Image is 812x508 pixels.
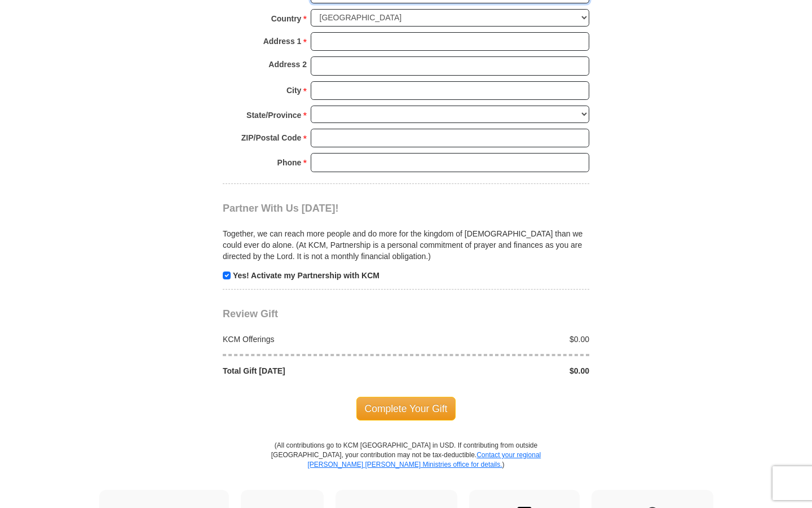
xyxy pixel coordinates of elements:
strong: State/Province [246,107,301,123]
strong: City [286,82,301,98]
strong: Phone [277,155,302,170]
div: Total Gift [DATE] [217,365,407,376]
div: KCM Offerings [217,334,407,345]
span: Complete Your Gift [356,397,456,421]
strong: Address 2 [268,56,307,72]
strong: Country [271,11,302,27]
span: Partner With Us [DATE]! [223,203,339,214]
div: $0.00 [406,334,595,345]
span: Review Gift [223,308,278,319]
p: (All contributions go to KCM [GEOGRAPHIC_DATA] in USD. If contributing from outside [GEOGRAPHIC_D... [271,441,541,490]
strong: Yes! Activate my Partnership with KCM [233,271,379,280]
strong: Address 1 [263,33,302,49]
strong: ZIP/Postal Code [241,130,302,146]
div: $0.00 [406,365,595,376]
p: Together, we can reach more people and do more for the kingdom of [DEMOGRAPHIC_DATA] than we coul... [223,228,589,262]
